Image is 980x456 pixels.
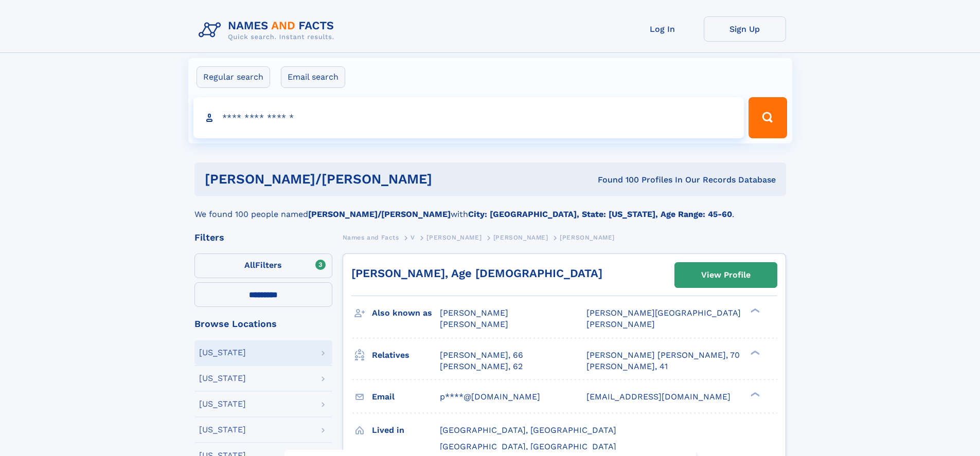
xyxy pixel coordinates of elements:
[440,350,523,361] a: [PERSON_NAME], 66
[194,319,332,329] div: Browse Locations
[194,16,343,44] img: Logo Names and Facts
[372,422,440,439] h3: Lived in
[372,388,440,406] h3: Email
[586,361,668,372] a: [PERSON_NAME], 41
[749,97,787,138] button: Search Button
[244,260,255,270] span: All
[440,425,616,435] span: [GEOGRAPHIC_DATA], [GEOGRAPHIC_DATA]
[281,66,345,88] label: Email search
[199,349,246,357] div: [US_STATE]
[493,231,548,244] a: [PERSON_NAME]
[468,209,732,219] b: City: [GEOGRAPHIC_DATA], State: [US_STATE], Age Range: 45-60
[748,349,760,356] div: ❯
[205,173,515,186] h1: [PERSON_NAME]/[PERSON_NAME]
[194,196,786,221] div: We found 100 people named with .
[193,97,744,138] input: search input
[440,442,616,451] span: [GEOGRAPHIC_DATA], [GEOGRAPHIC_DATA]
[372,304,440,322] h3: Also known as
[199,426,246,434] div: [US_STATE]
[411,234,415,241] span: V
[308,209,451,219] b: [PERSON_NAME]/[PERSON_NAME]
[199,374,246,382] div: [US_STATE]
[586,308,741,318] span: [PERSON_NAME][GEOGRAPHIC_DATA]
[199,400,246,408] div: [US_STATE]
[560,234,615,241] span: [PERSON_NAME]
[440,308,508,318] span: [PERSON_NAME]
[351,267,602,280] a: [PERSON_NAME], Age [DEMOGRAPHIC_DATA]
[197,66,270,88] label: Regular search
[493,234,548,241] span: [PERSON_NAME]
[426,234,482,241] span: [PERSON_NAME]
[440,361,523,372] a: [PERSON_NAME], 62
[372,346,440,364] h3: Relatives
[440,319,508,329] span: [PERSON_NAME]
[426,231,482,244] a: [PERSON_NAME]
[194,233,332,242] div: Filters
[748,307,760,314] div: ❯
[704,16,786,42] a: Sign Up
[194,253,332,278] label: Filters
[586,319,655,329] span: [PERSON_NAME]
[586,350,740,361] a: [PERSON_NAME] [PERSON_NAME], 70
[701,263,751,287] div: View Profile
[621,16,704,42] a: Log In
[748,391,760,397] div: ❯
[515,174,776,186] div: Found 100 Profiles In Our Records Database
[411,231,415,244] a: V
[675,263,777,287] a: View Profile
[343,231,399,244] a: Names and Facts
[586,392,730,402] span: [EMAIL_ADDRESS][DOMAIN_NAME]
